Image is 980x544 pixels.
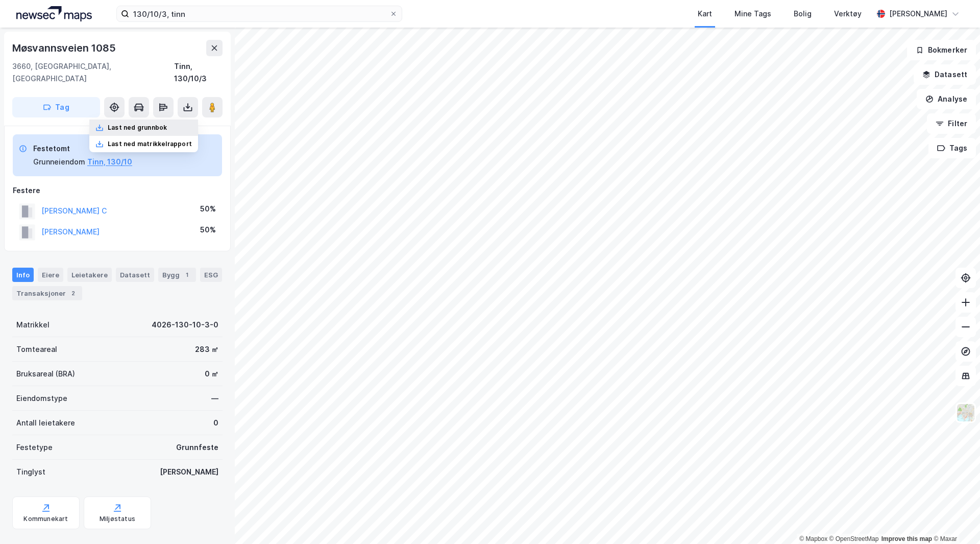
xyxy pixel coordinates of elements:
[12,60,174,85] div: 3660, [GEOGRAPHIC_DATA], [GEOGRAPHIC_DATA]
[158,268,196,282] div: Bygg
[200,203,216,215] div: 50%
[87,156,132,168] button: Tinn, 130/10
[13,184,222,197] div: Festere
[12,40,117,56] div: Møsvannsveien 1085
[16,466,45,478] div: Tinglyst
[928,138,976,158] button: Tags
[100,515,135,523] div: Miljøstatus
[38,268,63,282] div: Eiere
[176,441,218,454] div: Grunnfeste
[799,535,827,542] a: Mapbox
[834,8,862,20] div: Verktøy
[16,392,67,405] div: Eiendomstype
[16,6,92,21] img: logo.a4113a55bc3d86da70a041830d287a7e.svg
[794,8,812,20] div: Bolig
[23,515,68,523] div: Kommunekart
[68,288,78,298] div: 2
[829,535,879,542] a: OpenStreetMap
[200,268,222,282] div: ESG
[929,495,980,544] iframe: Chat Widget
[33,156,85,168] div: Grunneiendom
[889,8,947,20] div: [PERSON_NAME]
[211,392,218,405] div: —
[16,368,75,380] div: Bruksareal (BRA)
[12,268,34,282] div: Info
[927,113,976,134] button: Filter
[129,6,389,21] input: Søk på adresse, matrikkel, gårdeiere, leietakere eller personer
[16,343,57,356] div: Tomteareal
[213,417,218,429] div: 0
[152,319,218,331] div: 4026-130-10-3-0
[116,268,154,282] div: Datasett
[881,535,932,542] a: Improve this map
[956,403,975,422] img: Z
[907,40,976,60] button: Bokmerker
[12,286,82,300] div: Transaksjoner
[734,8,771,20] div: Mine Tags
[195,343,218,356] div: 283 ㎡
[205,368,218,380] div: 0 ㎡
[182,270,192,280] div: 1
[108,124,167,132] div: Last ned grunnbok
[67,268,112,282] div: Leietakere
[33,143,132,155] div: Festetomt
[16,441,53,454] div: Festetype
[200,224,216,236] div: 50%
[12,97,100,117] button: Tag
[174,60,223,85] div: Tinn, 130/10/3
[914,64,976,85] button: Datasett
[160,466,218,478] div: [PERSON_NAME]
[16,417,75,429] div: Antall leietakere
[108,140,192,148] div: Last ned matrikkelrapport
[698,8,712,20] div: Kart
[917,89,976,109] button: Analyse
[929,495,980,544] div: Kontrollprogram for chat
[16,319,50,331] div: Matrikkel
